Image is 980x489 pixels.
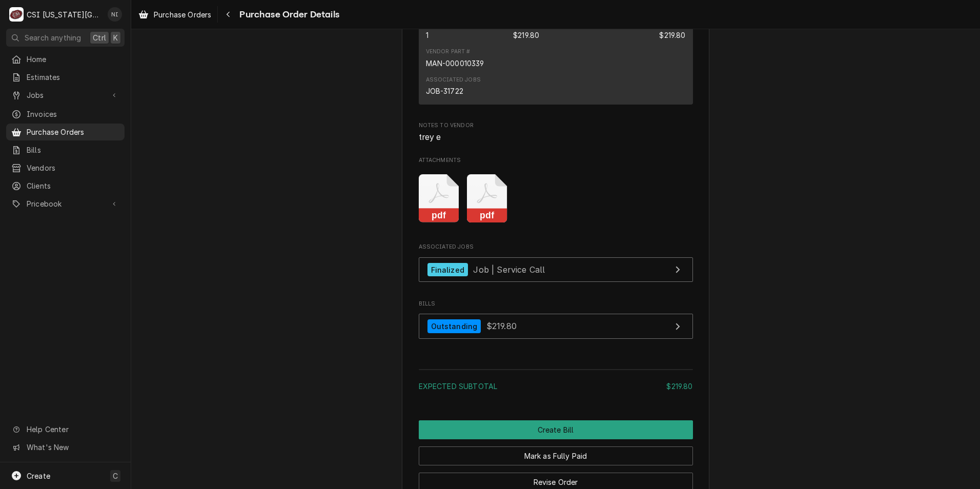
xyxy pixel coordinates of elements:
[426,48,471,56] div: Vendor Part #
[6,106,125,123] a: Invoices
[427,319,481,333] div: Outstanding
[27,72,119,83] span: Estimates
[426,20,440,40] div: Quantity
[419,174,459,223] button: pdf
[419,121,693,144] div: Notes to Vendor
[6,159,125,176] a: Vendors
[27,54,119,65] span: Home
[426,76,481,84] div: Associated Jobs
[220,6,236,23] button: Navigate back
[419,446,693,465] button: Mark as Fully Paid
[419,166,693,231] span: Attachments
[419,132,441,142] span: trey e
[134,6,215,23] a: Purchase Orders
[419,365,693,399] div: Amount Summary
[486,321,517,331] span: $219.80
[9,7,24,22] div: CSI Kansas City's Avatar
[659,30,685,40] div: Amount
[426,86,463,96] div: JOB-31722
[6,29,125,47] button: Search anythingCtrlK
[27,472,50,480] span: Create
[27,198,104,209] span: Pricebook
[6,87,125,104] a: Go to Jobs
[419,420,693,439] button: Create Bill
[27,442,118,453] span: What's New
[419,382,498,391] span: Expected Subtotal
[27,162,119,173] span: Vendors
[154,9,211,20] span: Purchase Orders
[513,20,585,40] div: Expected Vendor Cost
[113,32,118,43] span: K
[6,141,125,158] a: Bills
[426,30,428,40] div: Quantity
[108,7,122,22] div: NI
[27,9,102,20] div: CSI [US_STATE][GEOGRAPHIC_DATA]
[419,314,693,339] a: View Bill
[419,156,693,165] span: Attachments
[467,174,507,223] button: pdf
[6,195,125,212] a: Go to Pricebook
[6,439,125,456] a: Go to What's New
[419,243,693,287] div: Associated Jobs
[419,121,693,130] span: Notes to Vendor
[27,180,119,191] span: Clients
[659,20,685,40] div: Amount
[6,69,125,86] a: Estimates
[108,7,122,22] div: Nate Ingram's Avatar
[419,420,693,439] div: Button Group Row
[27,90,104,100] span: Jobs
[25,32,81,43] span: Search anything
[427,263,468,277] div: Finalized
[27,127,119,137] span: Purchase Orders
[513,30,539,40] div: Expected Vendor Cost
[6,177,125,194] a: Clients
[236,8,339,22] span: Purchase Order Details
[6,124,125,140] a: Purchase Orders
[419,300,693,344] div: Bills
[419,156,693,231] div: Attachments
[419,300,693,308] span: Bills
[9,7,24,22] div: C
[6,51,125,68] a: Home
[27,145,119,155] span: Bills
[113,471,118,481] span: C
[419,439,693,465] div: Button Group Row
[666,381,692,392] div: $219.80
[419,381,693,392] div: Subtotal
[93,32,106,43] span: Ctrl
[419,243,693,251] span: Associated Jobs
[27,109,119,119] span: Invoices
[419,257,693,282] a: View Job
[426,58,484,69] div: MAN-000010339
[419,131,693,144] span: Notes to Vendor
[27,424,118,435] span: Help Center
[473,264,545,275] span: Job | Service Call
[6,421,125,438] a: Go to Help Center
